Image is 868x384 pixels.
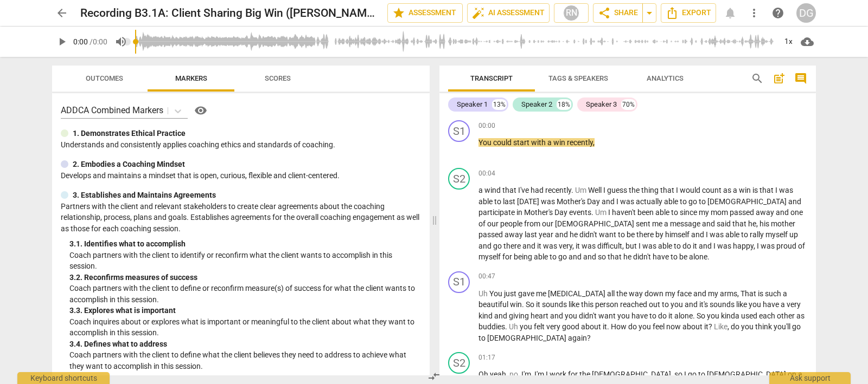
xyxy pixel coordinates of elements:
span: help [771,6,784,19]
span: / 0:00 [90,37,107,46]
span: sounds [542,300,569,309]
span: 00:04 [478,169,495,178]
span: person [595,300,620,309]
span: more_vert [748,6,761,19]
span: , [593,138,595,147]
span: was [543,242,559,250]
span: my [699,208,711,217]
span: be [679,252,689,261]
span: could [493,138,513,147]
div: Speaker 2 [521,99,552,110]
span: You [489,289,504,298]
span: like [569,300,581,309]
span: it [603,322,607,331]
span: arrow_drop_down [643,6,656,19]
span: have [763,300,781,309]
span: Outcomes [86,74,123,82]
span: and [583,252,598,261]
span: . [693,311,697,320]
span: face [677,289,693,298]
span: was [642,242,658,250]
span: the [616,289,629,298]
span: being [514,252,534,261]
span: search [751,72,764,85]
span: actually [636,197,664,206]
span: up [789,230,798,239]
span: So [697,311,707,320]
span: to [680,197,688,206]
p: 2. Embodies a Coaching Mindset [73,159,185,170]
p: 1. Demonstrates Ethical Practice [73,128,186,139]
span: 00:47 [478,272,495,281]
span: it [537,242,543,250]
span: , [754,242,757,250]
span: auto_fix_high [472,6,485,19]
p: Develops and maintains a mindset that is open, curious, flexible and client-centered. [61,170,421,181]
span: like [736,300,749,309]
span: win [739,186,752,194]
span: from [524,219,542,228]
span: was [761,242,776,250]
span: that [759,186,775,194]
span: . [607,322,611,331]
button: Assessment [387,3,463,23]
span: for [502,252,514,261]
div: Speaker 3 [586,99,617,110]
span: you [707,311,721,320]
span: away [756,208,776,217]
span: Mother's [524,208,554,217]
div: RN [563,5,579,21]
a: Help [768,3,788,23]
span: Export [666,6,711,19]
span: to [550,252,558,261]
span: I [775,186,779,194]
span: arms [720,289,737,298]
span: people [500,219,524,228]
span: rally [750,230,765,239]
span: play_arrow [55,35,68,48]
span: That [741,289,758,298]
span: wind [484,186,502,194]
span: to [699,197,707,206]
span: you [520,322,534,331]
span: , [622,242,626,250]
span: be [627,230,636,239]
span: 0:00 [73,37,88,46]
span: and [550,311,565,320]
span: . [591,208,595,217]
span: very [787,300,801,309]
span: participate [478,208,516,217]
div: 13% [492,99,507,110]
span: want [599,230,618,239]
button: Sharing summary [642,3,656,23]
span: have [653,252,671,261]
span: kind [478,311,494,320]
button: Play [52,32,72,51]
p: Coach partners with the client to identify or reconfirm what the client wants to accomplish in th... [69,250,421,272]
span: passed [478,230,505,239]
span: gave [518,289,536,298]
span: star [392,6,405,19]
button: Add summary [770,70,788,87]
span: and [555,230,570,239]
span: I [713,242,717,250]
span: to [741,230,750,239]
span: win [553,138,567,147]
span: recently [567,138,593,147]
span: You [478,138,493,147]
span: there [636,230,655,239]
span: , [737,289,741,298]
span: I [757,242,761,250]
span: and [569,252,583,261]
span: our [542,219,555,228]
span: to [671,252,679,261]
button: Export [661,3,716,23]
span: Share [598,6,638,19]
span: and [699,242,713,250]
span: a [664,219,670,228]
span: is [758,289,765,298]
span: [DEMOGRAPHIC_DATA] [555,219,636,228]
span: Assessment [392,6,458,19]
span: I [603,186,607,194]
div: DG [796,3,816,23]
